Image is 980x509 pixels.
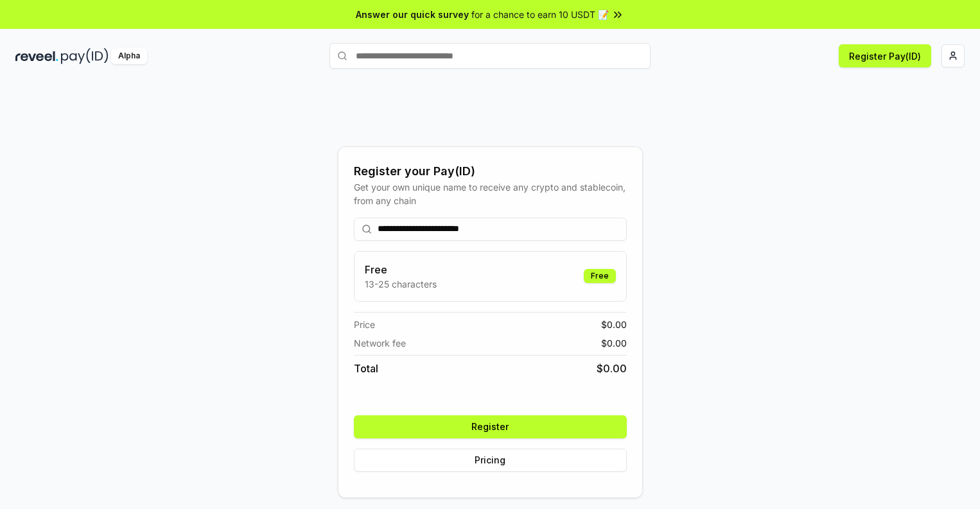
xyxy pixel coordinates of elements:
[471,8,609,21] span: for a chance to earn 10 USDT 📝
[354,318,375,331] span: Price
[601,318,627,331] span: $ 0.00
[15,48,58,64] img: reveel_dark
[354,415,627,438] button: Register
[354,180,627,207] div: Get your own unique name to receive any crypto and stablecoin, from any chain
[601,336,627,350] span: $ 0.00
[839,44,931,67] button: Register Pay(ID)
[61,48,109,64] img: pay_id
[354,361,378,376] span: Total
[354,336,406,350] span: Network fee
[365,277,437,291] p: 13-25 characters
[365,262,437,277] h3: Free
[597,361,627,376] span: $ 0.00
[354,162,627,180] div: Register your Pay(ID)
[354,449,627,472] button: Pricing
[584,269,616,283] div: Free
[111,48,147,64] div: Alpha
[356,8,469,21] span: Answer our quick survey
